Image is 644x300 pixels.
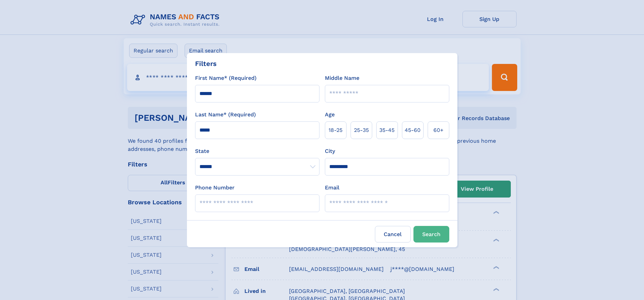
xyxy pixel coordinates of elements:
[325,184,339,192] label: Email
[354,126,369,134] span: 25‑35
[405,126,421,134] span: 45‑60
[325,74,359,82] label: Middle Name
[195,184,235,192] label: Phone Number
[195,111,256,119] label: Last Name* (Required)
[325,147,335,155] label: City
[195,59,217,69] div: Filters
[379,126,395,134] span: 35‑45
[195,74,257,82] label: First Name* (Required)
[433,126,444,134] span: 60+
[325,111,335,119] label: Age
[375,226,411,243] label: Cancel
[413,226,449,243] button: Search
[195,147,319,155] label: State
[329,126,342,134] span: 18‑25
